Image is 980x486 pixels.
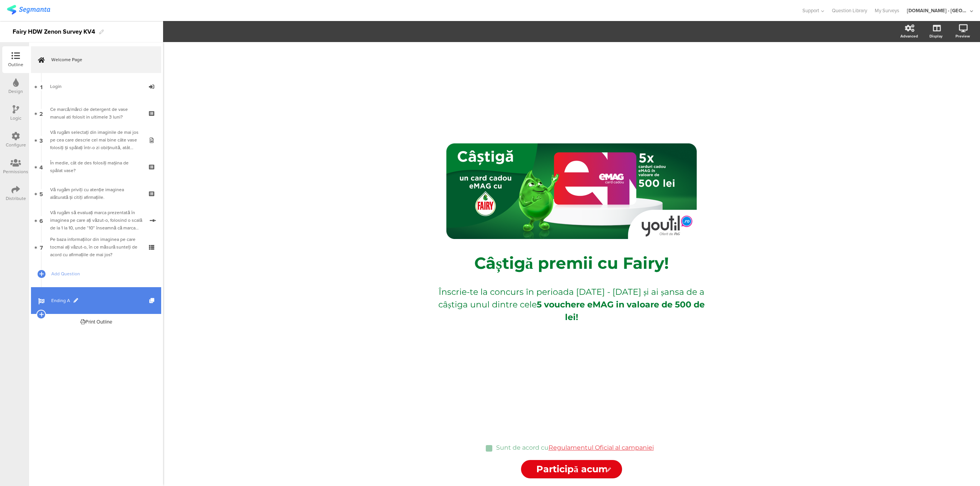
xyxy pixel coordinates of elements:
[430,253,713,273] p: Câștigă premii cu Fairy!
[80,318,112,325] div: Print Outline
[521,460,622,478] input: Start
[31,100,161,127] a: 2 Ce marcă/mărci de detergent de vase manual ati folosit in ultimele 3 luni?
[6,141,26,148] div: Configure
[31,73,161,100] a: 1 Login
[50,209,144,232] div: Vă rugăm să evaluați marca prezentată în imaginea pe care ați văzut-o, folosind o scală de la 1 l...
[51,297,149,304] span: Ending A
[31,207,161,234] a: 6 Vă rugăm să evaluați marca prezentată în imaginea pe care ați văzut-o, folosind o scală de la 1...
[149,298,156,303] i: Duplicate
[50,83,142,90] div: Login
[31,127,161,153] a: 3 Vă rugăm selectați din imaginile de mai jos pe cea care descrie cel mai bine câte vase folosiți...
[50,186,142,201] div: Vă rugăm priviți cu atenție imaginea alăturată și citiți afirmațiile.
[31,287,161,314] a: Ending A
[31,153,161,180] a: 4 În medie, cât de des folosiți mașina de spălat vase?
[3,168,28,175] div: Permissions
[7,5,50,15] img: segmanta logo
[8,61,23,68] div: Outline
[6,195,26,202] div: Distribute
[39,216,43,224] span: 6
[13,26,95,38] div: Fairy HDW Zenon Survey KV4
[39,109,43,117] span: 2
[39,163,43,171] span: 4
[549,444,654,451] a: Regulamentul Oficial al campaniei
[8,88,23,95] div: Design
[802,7,819,14] span: Support
[39,189,43,198] span: 5
[40,82,42,91] span: 1
[31,234,161,260] a: 7 Pe baza informațiilor din imaginea pe care tocmai ați văzut-o, în ce măsură sunteți de acord cu...
[438,286,706,323] p: Înscrie-te la concurs în perioada [DATE] - [DATE] și ai șansa de a câștiga unul dintre cele
[496,444,654,451] p: Sunt de acord cu
[900,33,918,39] div: Advanced
[39,136,43,144] span: 3
[929,33,942,39] div: Display
[537,299,705,322] strong: 5 vouchere eMAG in valoare de 500 de lei!
[51,270,149,278] span: Add Question
[40,243,43,251] span: 7
[31,180,161,207] a: 5 Vă rugăm priviți cu atenție imaginea alăturată și citiți afirmațiile.
[10,115,21,122] div: Logic
[31,46,161,73] a: Welcome Page
[907,7,968,14] div: [DOMAIN_NAME] - [GEOGRAPHIC_DATA]
[50,106,142,121] div: Ce marcă/mărci de detergent de vase manual ati folosit in ultimele 3 luni?
[51,56,149,63] span: Welcome Page
[50,128,142,151] div: Vă rugăm selectați din imaginile de mai jos pe cea care descrie cel mai bine câte vase folosiți ș...
[50,159,142,174] div: În medie, cât de des folosiți mașina de spălat vase?
[50,236,142,258] div: Pe baza informațiilor din imaginea pe care tocmai ați văzut-o, în ce măsură sunteți de acord cu a...
[955,33,970,39] div: Preview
